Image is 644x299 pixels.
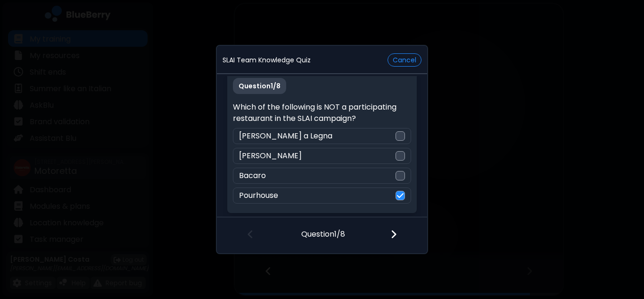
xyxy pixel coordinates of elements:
p: Question 1 / 8 [233,78,286,94]
p: [PERSON_NAME] a Legna [239,130,332,142]
p: Question 1 / 8 [301,217,345,240]
img: check [397,192,404,199]
p: [PERSON_NAME] [239,150,302,162]
p: Pourhouse [239,190,278,201]
p: SLAI Team Knowledge Quiz [223,56,311,64]
button: Cancel [388,53,421,67]
p: Which of the following is NOT a participating restaurant in the SLAI campaign? [233,102,411,124]
img: file icon [390,229,397,239]
p: Bacaro [239,170,266,181]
